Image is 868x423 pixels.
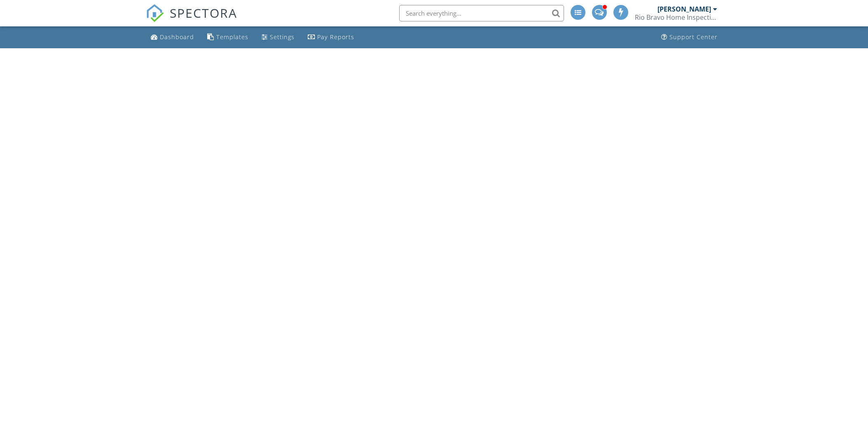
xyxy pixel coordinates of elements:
[147,30,197,45] a: Dashboard
[658,30,721,45] a: Support Center
[170,4,237,21] span: SPECTORA
[146,11,237,28] a: SPECTORA
[635,13,717,21] div: Rio Bravo Home Inspections
[657,5,711,13] div: [PERSON_NAME]
[317,33,354,41] div: Pay Reports
[399,5,564,21] input: Search everything...
[669,33,718,41] div: Support Center
[304,30,358,45] a: Pay Reports
[258,30,298,45] a: Settings
[216,33,248,41] div: Templates
[146,4,164,22] img: The Best Home Inspection Software - Spectora
[160,33,194,41] div: Dashboard
[204,30,252,45] a: Templates
[270,33,295,41] div: Settings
